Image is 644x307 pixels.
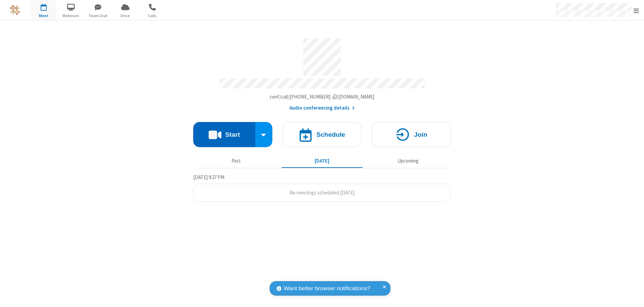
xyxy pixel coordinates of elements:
[193,33,451,112] section: Account details
[372,122,451,147] button: Join
[10,5,20,15] img: QA Selenium DO NOT DELETE OR CHANGE
[316,131,345,138] h4: Schedule
[284,284,370,293] span: Want better browser notifications?
[193,174,224,180] span: [DATE] 9:27 PM
[58,13,84,19] span: Webinars
[86,13,111,19] span: Team Chat
[270,94,375,100] span: Copy my meeting room link
[255,122,273,147] div: Start conference options
[289,104,355,112] button: Audio conferencing details
[289,189,355,196] span: No meetings scheduled [DATE]
[225,131,240,138] h4: Start
[31,13,56,19] span: Meet
[270,93,375,101] button: Copy my meeting room linkCopy my meeting room link
[196,155,277,167] button: Past
[113,13,138,19] span: Drive
[368,155,448,167] button: Upcoming
[414,131,427,138] h4: Join
[282,122,362,147] button: Schedule
[140,13,165,19] span: Calls
[193,173,451,202] section: Today's Meetings
[282,155,363,167] button: [DATE]
[193,122,255,147] button: Start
